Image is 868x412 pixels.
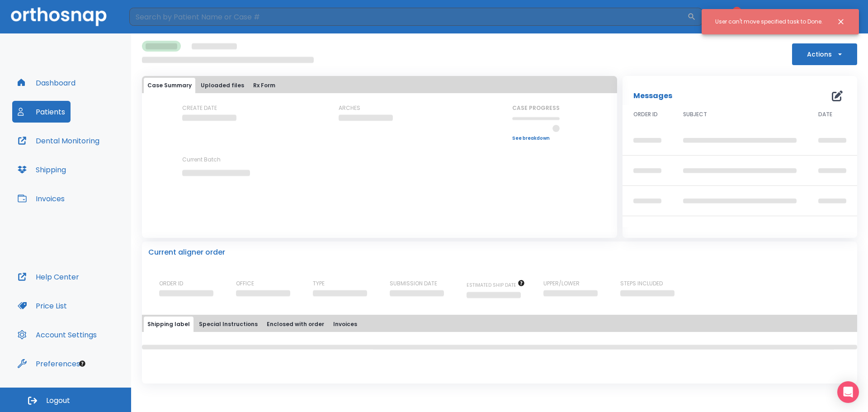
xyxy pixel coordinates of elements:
[12,324,102,346] button: Account Settings
[792,43,857,65] button: Actions
[195,317,261,332] button: Special Instructions
[512,104,560,112] p: CASE PROGRESS
[144,78,615,93] div: tabs
[159,279,183,288] p: ORDER ID
[12,159,71,180] button: Shipping
[263,317,328,332] button: Enclosed with order
[330,317,361,332] button: Invoices
[148,247,225,258] p: Current aligner order
[467,282,525,289] span: The date will be available after approving treatment plan
[715,14,823,29] div: User can't move specified task to Done.
[11,7,107,26] img: Orthosnap
[12,266,85,288] button: Help Center
[390,279,437,288] p: SUBMISSION DATE
[236,279,254,288] p: OFFICE
[12,295,72,317] button: Price List
[543,279,580,288] p: UPPER/LOWER
[339,104,360,112] p: ARCHES
[144,317,855,332] div: tabs
[512,136,560,141] a: See breakdown
[12,72,81,94] button: Dashboard
[182,156,264,164] p: Current Batch
[818,110,832,118] span: DATE
[633,110,658,118] span: ORDER ID
[144,78,195,93] button: Case Summary
[250,78,279,93] button: Rx Form
[182,104,217,112] p: CREATE DATE
[620,279,663,288] p: STEPS INCLUDED
[12,101,71,123] button: Patients
[78,360,86,368] div: Tooltip anchor
[12,353,85,374] button: Preferences
[46,396,70,406] span: Logout
[144,317,193,332] button: Shipping label
[837,381,859,403] div: Open Intercom Messenger
[683,110,707,118] span: SUBJECT
[197,78,248,93] button: Uploaded files
[313,279,325,288] p: TYPE
[12,188,70,209] button: Invoices
[129,8,687,26] input: Search by Patient Name or Case #
[633,90,672,101] p: Messages
[12,130,105,152] button: Dental Monitoring
[833,14,849,30] button: Close notification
